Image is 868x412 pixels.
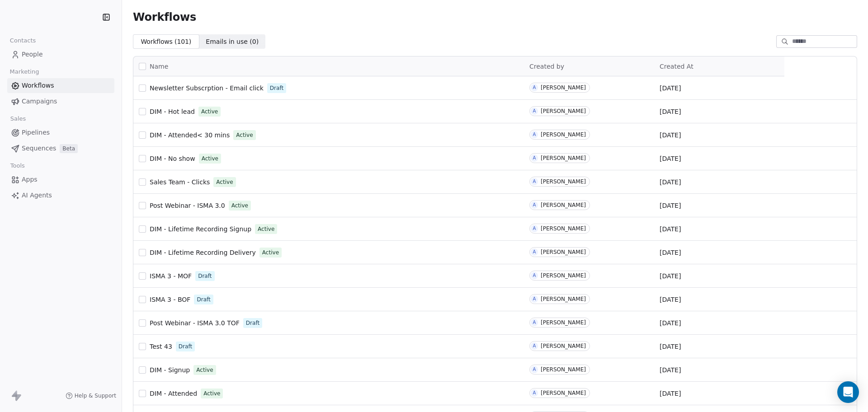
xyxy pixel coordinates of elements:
span: Draft [270,84,283,92]
span: Workflows [22,81,54,90]
div: [PERSON_NAME] [541,319,586,326]
span: Test 43 [150,343,172,350]
a: DIM - Lifetime Recording Signup [150,225,251,234]
div: [PERSON_NAME] [541,343,586,349]
div: A [533,319,536,326]
span: [DATE] [660,84,681,93]
span: Beta [60,144,78,153]
span: Active [201,108,218,116]
span: Apps [22,175,38,184]
span: Emails in use ( 0 ) [206,37,259,47]
span: [DATE] [660,178,681,187]
a: Post Webinar - ISMA 3.0 TOF [150,318,240,328]
div: [PERSON_NAME] [541,131,586,138]
span: Post Webinar - ISMA 3.0 [150,202,225,209]
span: [DATE] [660,365,681,375]
span: [DATE] [660,131,681,140]
a: AI Agents [7,188,114,203]
div: Open Intercom Messenger [837,381,859,403]
span: Draft [197,295,210,304]
span: Active [216,178,233,186]
div: A [533,295,536,303]
span: Pipelines [22,128,50,137]
span: [DATE] [660,295,681,304]
span: DIM - Lifetime Recording Signup [150,225,251,233]
a: Post Webinar - ISMA 3.0 [150,201,225,210]
a: Test 43 [150,342,172,351]
span: Active [262,248,279,257]
span: AI Agents [22,191,52,200]
span: ISMA 3 - MOF [150,272,192,280]
div: A [533,154,536,162]
span: ISMA 3 - BOF [150,296,190,303]
span: Active [231,201,248,210]
a: DIM - Signup [150,365,190,375]
span: Created At [660,63,693,70]
span: DIM - Hot lead [150,108,195,115]
div: A [533,366,536,373]
a: Pipelines [7,125,114,140]
div: [PERSON_NAME] [541,108,586,114]
span: Active [196,366,213,374]
a: DIM - Attended [150,389,197,398]
span: Newsletter Subscrption - Email click [150,84,264,92]
span: Help & Support [75,392,116,399]
span: DIM - No show [150,155,195,162]
a: ISMA 3 - BOF [150,295,190,304]
div: [PERSON_NAME] [541,390,586,396]
span: Post Webinar - ISMA 3.0 TOF [150,319,240,327]
span: Tools [6,159,28,173]
div: [PERSON_NAME] [541,366,586,373]
div: [PERSON_NAME] [541,202,586,208]
div: A [533,108,536,115]
a: Workflows [7,78,114,93]
div: A [533,131,536,138]
span: [DATE] [660,225,681,234]
a: DIM - Attended< 30 mins [150,131,230,140]
span: Campaigns [22,97,57,106]
a: SequencesBeta [7,141,114,156]
a: DIM - Hot lead [150,107,195,116]
span: Sales [6,112,30,126]
span: Created by [529,63,564,70]
span: Name [150,62,168,71]
span: DIM - Attended< 30 mins [150,131,230,139]
div: A [533,201,536,209]
div: [PERSON_NAME] [541,225,586,232]
div: [PERSON_NAME] [541,272,586,279]
div: A [533,248,536,256]
span: Draft [246,319,259,327]
span: Workflows [133,11,196,23]
div: A [533,225,536,232]
div: [PERSON_NAME] [541,178,586,185]
div: A [533,178,536,185]
span: Sales Team - Clicks [150,178,210,186]
div: [PERSON_NAME] [541,155,586,161]
a: ISMA 3 - MOF [150,272,192,281]
span: [DATE] [660,272,681,281]
span: Marketing [6,65,43,79]
a: DIM - No show [150,154,195,163]
div: A [533,389,536,397]
div: [PERSON_NAME] [541,84,586,91]
a: DIM - Lifetime Recording Delivery [150,248,256,257]
a: Sales Team - Clicks [150,178,210,187]
span: Contacts [6,34,40,47]
span: [DATE] [660,389,681,398]
span: [DATE] [660,154,681,163]
span: [DATE] [660,248,681,257]
span: Active [258,225,274,233]
span: [DATE] [660,107,681,116]
div: A [533,272,536,279]
span: Active [203,389,220,398]
div: [PERSON_NAME] [541,296,586,302]
span: [DATE] [660,342,681,351]
span: DIM - Attended [150,390,197,397]
span: DIM - Signup [150,366,190,374]
span: DIM - Lifetime Recording Delivery [150,249,256,256]
span: Active [236,131,253,139]
span: [DATE] [660,318,681,328]
a: People [7,47,114,62]
span: Sequences [22,144,56,153]
span: Draft [198,272,212,280]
